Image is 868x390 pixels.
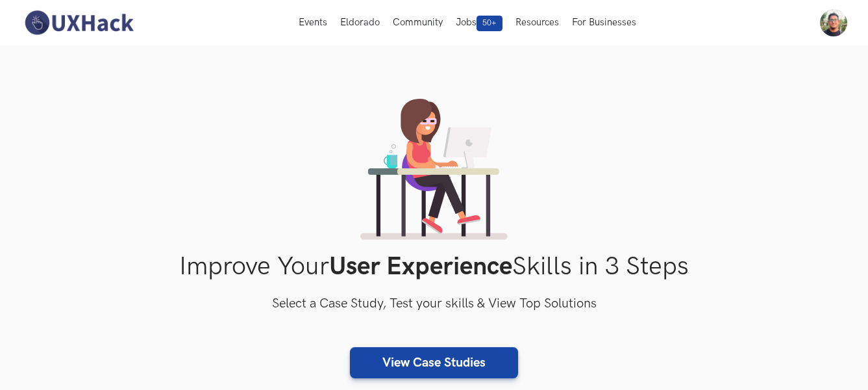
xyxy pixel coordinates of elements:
span: 50+ [477,16,502,31]
img: UXHack-logo.png [21,9,136,36]
img: Your profile pic [820,9,847,36]
strong: User Experience [329,252,512,282]
h1: Improve Your Skills in 3 Steps [21,252,847,282]
img: lady working on laptop [360,99,508,240]
a: View Case Studies [350,347,518,378]
h3: Select a Case Study, Test your skills & View Top Solutions [21,294,847,315]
